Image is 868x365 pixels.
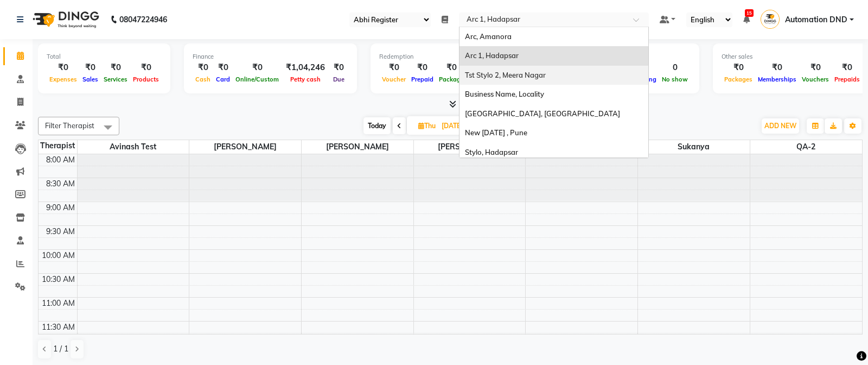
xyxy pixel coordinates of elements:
[762,118,799,134] button: ADD NEW
[40,322,77,333] div: 11:30 AM
[750,140,862,154] span: QA-2
[832,75,863,83] span: Prepaids
[799,61,832,74] div: ₹0
[330,75,347,83] span: Due
[799,75,832,83] span: Vouchers
[755,61,799,74] div: ₹0
[465,32,512,41] span: Arc, Amanora
[193,52,348,61] div: Finance
[379,52,525,61] div: Redemption
[436,75,467,83] span: Package
[465,109,620,118] span: [GEOGRAPHIC_DATA], [GEOGRAPHIC_DATA]
[213,75,233,83] span: Card
[379,61,409,74] div: ₹0
[119,4,167,35] b: 08047224946
[78,140,189,154] span: Avinash Test
[130,61,162,74] div: ₹0
[722,75,755,83] span: Packages
[53,343,68,355] span: 1 / 1
[80,61,101,74] div: ₹0
[459,27,649,158] ng-dropdown-panel: Options list
[47,61,80,74] div: ₹0
[409,61,436,74] div: ₹0
[743,15,750,24] a: 15
[44,154,77,166] div: 8:00 AM
[755,75,799,83] span: Memberships
[638,140,750,154] span: Sukanya
[45,121,94,130] span: Filter Therapist
[302,140,413,154] span: [PERSON_NAME]
[785,14,847,26] span: Automation DND
[465,148,518,156] span: Stylo, Hadapsar
[379,75,409,83] span: Voucher
[363,117,391,134] span: Today
[329,61,348,74] div: ₹0
[233,61,282,74] div: ₹0
[101,61,130,74] div: ₹0
[193,61,213,74] div: ₹0
[288,75,323,83] span: Petty cash
[213,61,233,74] div: ₹0
[659,75,691,83] span: No show
[745,9,754,17] span: 15
[722,61,755,74] div: ₹0
[465,51,519,60] span: Arc 1, Hadapsar
[40,298,77,309] div: 11:00 AM
[465,128,527,137] span: New [DATE] , Pune
[44,226,77,237] div: 9:30 AM
[189,140,301,154] span: [PERSON_NAME]
[409,75,436,83] span: Prepaid
[40,250,77,261] div: 10:00 AM
[438,118,493,134] input: 2025-09-04
[47,52,162,61] div: Total
[465,90,544,98] span: Business Name, Locality
[233,75,282,83] span: Online/Custom
[832,61,863,74] div: ₹0
[282,61,329,74] div: ₹1,04,246
[130,75,162,83] span: Products
[47,75,80,83] span: Expenses
[659,61,691,74] div: 0
[39,140,77,152] div: Therapist
[764,122,796,130] span: ADD NEW
[44,178,77,190] div: 8:30 AM
[44,202,77,213] div: 9:00 AM
[28,4,102,35] img: logo
[416,122,438,130] span: Thu
[193,75,213,83] span: Cash
[761,10,780,29] img: Automation DND
[101,75,130,83] span: Services
[414,140,526,154] span: [PERSON_NAME]
[436,61,467,74] div: ₹0
[40,274,77,285] div: 10:30 AM
[465,71,546,79] span: Tst Stylo 2, Meera Nagar
[80,75,101,83] span: Sales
